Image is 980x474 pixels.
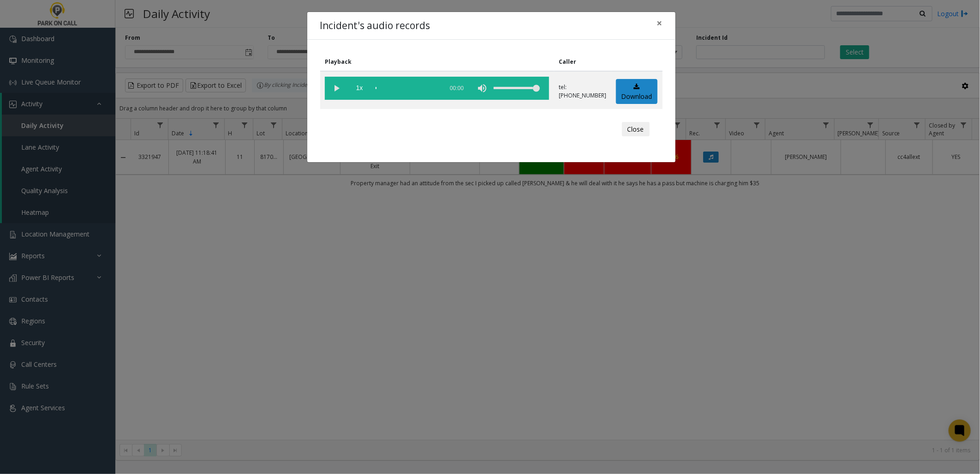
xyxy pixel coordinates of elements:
p: tel:[PHONE_NUMBER] [559,83,606,100]
th: Playback [320,53,554,71]
div: scrub bar [376,77,438,100]
th: Caller [554,53,611,71]
button: Close [651,12,669,35]
span: × [657,17,663,30]
h4: Incident's audio records [320,18,430,33]
div: volume level [494,77,540,100]
a: Download [616,79,657,104]
span: playback speed button [348,77,371,100]
button: Close [622,122,650,137]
